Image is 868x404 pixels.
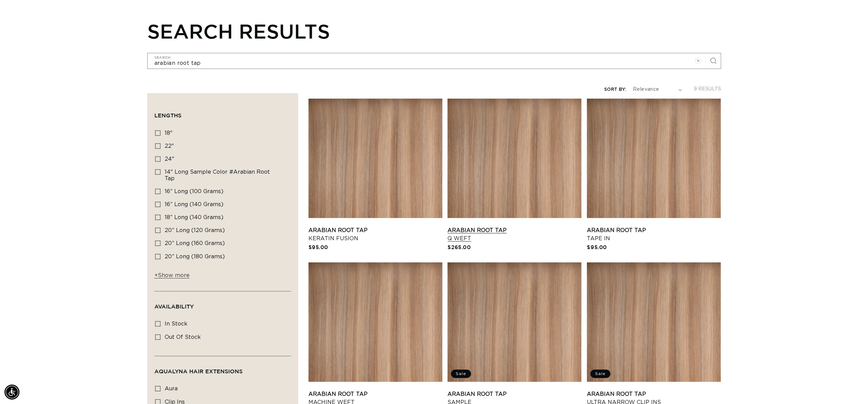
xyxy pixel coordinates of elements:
[165,241,225,246] span: 20” Long (160 grams)
[691,53,706,68] button: Clear search term
[154,273,158,278] span: +
[147,19,721,43] h1: Search results
[165,228,225,233] span: 20” Long (120 grams)
[154,291,291,316] summary: Availability (0 selected)
[165,254,225,259] span: 20” Long (180 grams)
[165,386,178,391] span: aura
[165,202,223,207] span: 16” Long (140 grams)
[154,100,291,125] summary: Lengths (0 selected)
[154,112,181,118] span: Lengths
[165,156,174,162] span: 24"
[694,87,721,91] span: 9 results
[604,87,626,92] label: Sort by:
[154,368,243,374] span: AquaLyna Hair Extensions
[587,226,721,243] a: Arabian Root Tap Tape In
[154,356,291,381] summary: AquaLyna Hair Extensions (0 selected)
[154,272,192,283] button: Show more
[706,53,721,68] button: Search
[165,215,223,220] span: 18” Long (140 grams)
[165,334,201,340] span: Out of stock
[308,226,442,243] a: Arabian Root Tap Keratin Fusion
[165,130,173,136] span: 18"
[154,273,190,278] span: Show more
[165,189,223,194] span: 16” Long (100 grams)
[165,169,270,181] span: 14" Long Sample Color #Arabian Root Tap
[148,53,721,69] input: Search
[165,143,174,149] span: 22"
[447,226,581,243] a: Arabian Root Tap Q Weft
[4,385,19,400] div: Accessibility Menu
[154,303,194,309] span: Availability
[165,321,188,327] span: In stock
